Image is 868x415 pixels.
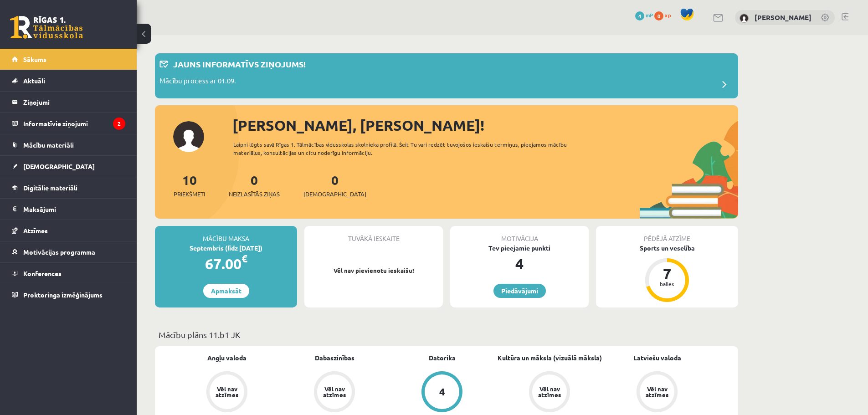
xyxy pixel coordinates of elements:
[203,284,249,298] a: Apmaksāt
[309,266,438,275] p: Vēl nav pievienotu ieskaišu!
[23,184,77,192] span: Digitālie materiāli
[229,190,280,199] span: Neizlasītās ziņas
[644,386,670,398] div: Vēl nav atzīmes
[12,177,125,198] a: Digitālie materiāli
[654,11,675,19] a: 0 xp
[174,190,205,199] span: Priekšmeti
[439,387,445,397] div: 4
[281,371,388,414] a: Vēl nav atzīmes
[303,190,366,199] span: [DEMOGRAPHIC_DATA]
[429,353,456,363] a: Datorika
[496,371,603,414] a: Vēl nav atzīmes
[653,281,681,287] div: balles
[596,226,738,243] div: Pēdējā atzīme
[113,118,125,130] i: 2
[12,156,125,177] a: [DEMOGRAPHIC_DATA]
[315,353,354,363] a: Dabaszinības
[23,269,62,277] span: Konferences
[12,284,125,305] a: Proktoringa izmēģinājums
[155,253,297,275] div: 67.00
[603,371,711,414] a: Vēl nav atzīmes
[12,49,125,70] a: Sākums
[12,263,125,284] a: Konferences
[665,11,671,19] span: xp
[233,140,583,157] div: Laipni lūgts savā Rīgas 1. Tālmācības vidusskolas skolnieka profilā. Šeit Tu vari redzēt tuvojošo...
[450,253,589,275] div: 4
[159,328,734,341] p: Mācību plāns 11.b1 JK
[322,386,347,398] div: Vēl nav atzīmes
[12,113,125,134] a: Informatīvie ziņojumi2
[23,92,125,113] legend: Ziņojumi
[12,220,125,241] a: Atzīmes
[155,243,297,253] div: Septembris (līdz [DATE])
[214,386,240,398] div: Vēl nav atzīmes
[173,58,306,70] p: Jauns informatīvs ziņojums!
[12,134,125,155] a: Mācību materiāli
[654,11,663,20] span: 0
[232,114,738,136] div: [PERSON_NAME], [PERSON_NAME]!
[12,70,125,91] a: Aktuāli
[303,172,366,199] a: 0[DEMOGRAPHIC_DATA]
[23,77,45,85] span: Aktuāli
[23,162,95,170] span: [DEMOGRAPHIC_DATA]
[635,11,644,20] span: 4
[159,76,236,88] p: Mācību process ar 01.09.
[633,353,681,363] a: Latviešu valoda
[635,11,653,19] a: 4 mP
[23,141,74,149] span: Mācību materiāli
[23,226,48,235] span: Atzīmes
[646,11,653,19] span: mP
[23,291,103,299] span: Proktoringa izmēģinājums
[23,55,46,63] span: Sākums
[12,92,125,113] a: Ziņojumi
[304,226,443,243] div: Tuvākā ieskaite
[450,243,589,253] div: Tev pieejamie punkti
[23,113,125,134] legend: Informatīvie ziņojumi
[498,353,602,363] a: Kultūra un māksla (vizuālā māksla)
[23,199,125,220] legend: Maksājumi
[155,226,297,243] div: Mācību maksa
[740,14,749,23] img: Alina Berjoza
[12,241,125,262] a: Motivācijas programma
[596,243,738,303] a: Sports un veselība 7 balles
[173,371,281,414] a: Vēl nav atzīmes
[596,243,738,253] div: Sports un veselība
[159,58,734,94] a: Jauns informatīvs ziņojums! Mācību process ar 01.09.
[174,172,205,199] a: 10Priekšmeti
[450,226,589,243] div: Motivācija
[388,371,496,414] a: 4
[23,248,95,256] span: Motivācijas programma
[653,266,681,281] div: 7
[229,172,280,199] a: 0Neizlasītās ziņas
[207,353,247,363] a: Angļu valoda
[537,386,562,398] div: Vēl nav atzīmes
[241,252,247,265] span: €
[12,199,125,220] a: Maksājumi
[10,16,83,39] a: Rīgas 1. Tālmācības vidusskola
[755,13,812,22] a: [PERSON_NAME]
[493,284,546,298] a: Piedāvājumi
